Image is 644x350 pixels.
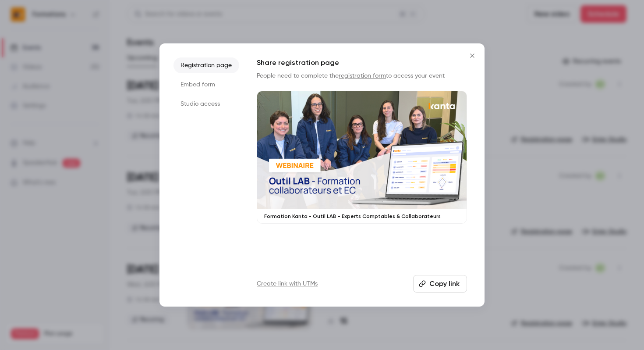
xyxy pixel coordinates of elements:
[413,275,467,293] button: Copy link
[173,77,239,93] li: Embed form
[257,57,467,68] h1: Share registration page
[257,71,467,80] p: People need to complete the to access your event
[464,47,481,64] button: Close
[173,57,239,73] li: Registration page
[264,213,460,220] p: Formation Kanta - Outil LAB - Experts Comptables & Collaborateurs
[257,91,467,224] a: Formation Kanta - Outil LAB - Experts Comptables & Collaborateurs
[339,73,386,79] a: registration form
[257,279,318,288] a: Create link with UTMs
[173,96,239,112] li: Studio access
